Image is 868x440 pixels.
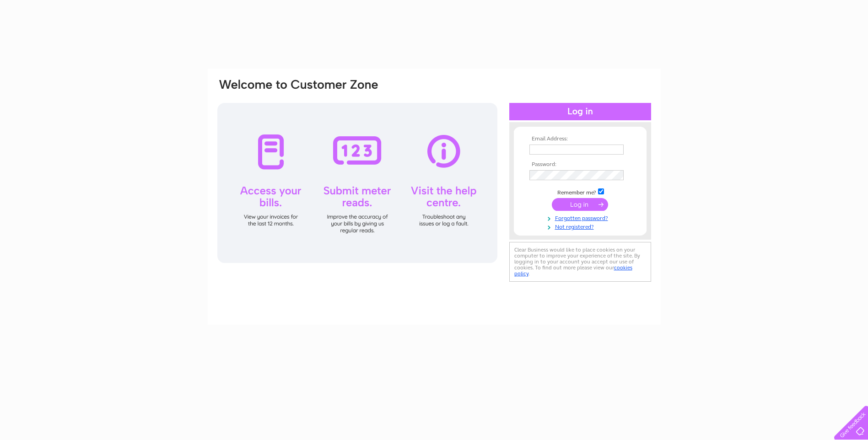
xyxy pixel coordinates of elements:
[509,242,651,282] div: Clear Business would like to place cookies on your computer to improve your experience of the sit...
[527,136,633,142] th: Email Address:
[527,187,633,196] td: Remember me?
[527,161,633,168] th: Password:
[529,222,633,231] a: Not registered?
[552,198,608,211] input: Submit
[529,213,633,222] a: Forgotten password?
[514,264,632,277] a: cookies policy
